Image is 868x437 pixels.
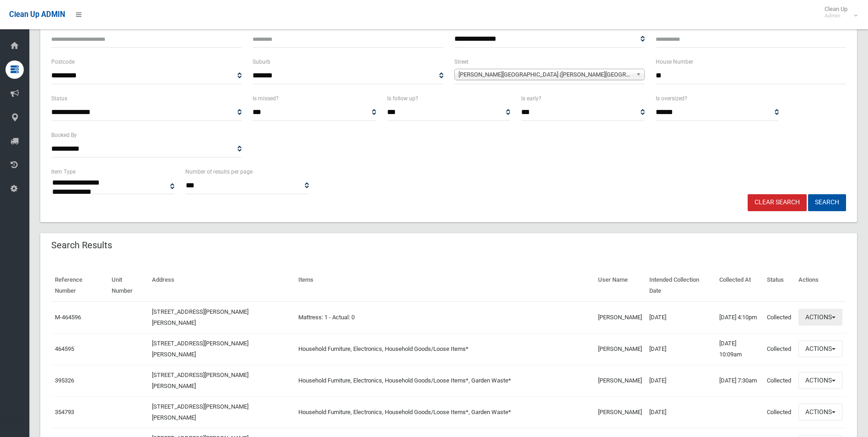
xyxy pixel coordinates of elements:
label: House Number [656,57,693,67]
th: Address [148,270,295,301]
td: Collected [763,301,795,333]
td: Collected [763,333,795,365]
label: Suburb [253,57,270,67]
a: [STREET_ADDRESS][PERSON_NAME][PERSON_NAME] [152,403,248,421]
a: [STREET_ADDRESS][PERSON_NAME][PERSON_NAME] [152,340,248,358]
th: User Name [594,270,646,301]
a: 464595 [55,345,74,352]
a: 354793 [55,409,74,415]
th: Reference Number [51,270,108,301]
th: Intended Collection Date [646,270,716,301]
a: [STREET_ADDRESS][PERSON_NAME][PERSON_NAME] [152,371,248,389]
label: Is oversized? [656,93,687,104]
td: Collected [763,396,795,428]
span: [PERSON_NAME][GEOGRAPHIC_DATA] ([PERSON_NAME][GEOGRAPHIC_DATA]) [458,69,632,80]
td: [DATE] [646,333,716,365]
td: Collected [763,365,795,396]
td: Mattress: 1 - Actual: 0 [295,301,594,333]
label: Item Type [51,167,75,177]
button: Actions [798,340,842,357]
td: [DATE] [646,301,716,333]
a: Clear Search [748,194,807,211]
label: Is early? [521,93,541,104]
td: [DATE] [646,365,716,396]
label: Booked By [51,130,77,140]
a: [STREET_ADDRESS][PERSON_NAME][PERSON_NAME] [152,308,248,326]
td: Household Furniture, Electronics, Household Goods/Loose Items*, Garden Waste* [295,396,594,428]
th: Actions [795,270,846,301]
small: Admin [825,12,847,19]
td: [DATE] [646,396,716,428]
label: Number of results per page [185,167,253,177]
td: [DATE] 7:30am [716,365,763,396]
label: Postcode [51,57,75,67]
a: 395326 [55,377,74,384]
td: Household Furniture, Electronics, Household Goods/Loose Items*, Garden Waste* [295,365,594,396]
a: M-464596 [55,314,81,321]
td: Household Furniture, Electronics, Household Goods/Loose Items* [295,333,594,365]
header: Search Results [40,236,123,254]
label: Is follow up? [387,93,418,104]
label: Status [51,93,67,104]
button: Search [808,194,846,211]
button: Actions [798,372,842,389]
td: [DATE] 4:10pm [716,301,763,333]
span: Clean Up [820,5,857,19]
td: [PERSON_NAME] [594,365,646,396]
th: Status [763,270,795,301]
td: [PERSON_NAME] [594,396,646,428]
td: [DATE] 10:09am [716,333,763,365]
th: Items [295,270,594,301]
th: Collected At [716,270,763,301]
td: [PERSON_NAME] [594,333,646,365]
label: Street [454,57,469,67]
th: Unit Number [108,270,148,301]
button: Actions [798,404,842,421]
span: Clean Up ADMIN [9,10,65,19]
label: Is missed? [253,93,279,104]
button: Actions [798,309,842,326]
td: [PERSON_NAME] [594,301,646,333]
